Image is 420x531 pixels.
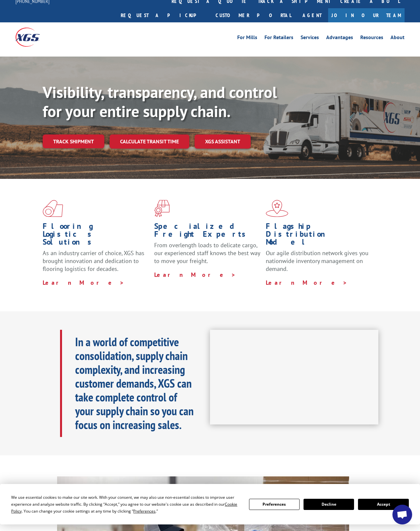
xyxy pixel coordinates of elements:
[304,499,354,510] button: Decline
[11,494,241,515] div: We use essential cookies to make our site work. With your consent, we may also use non-essential ...
[116,8,211,22] a: Request a pickup
[43,249,144,273] span: As an industry carrier of choice, XGS has brought innovation and dedication to flooring logistics...
[154,200,170,217] img: xgs-icon-focused-on-flooring-red
[43,222,149,249] h1: Flooring Logistics Solutions
[43,134,104,148] a: Track shipment
[237,35,257,42] a: For Mills
[296,8,328,22] a: Agent
[266,200,288,217] img: xgs-icon-flagship-distribution-model-red
[301,35,319,42] a: Services
[390,35,405,42] a: About
[195,134,251,149] a: XGS ASSISTANT
[211,8,296,22] a: Customer Portal
[133,508,156,514] span: Preferences
[43,82,277,121] b: Visibility, transparency, and control for your entire supply chain.
[43,200,63,217] img: xgs-icon-total-supply-chain-intelligence-red
[75,334,194,432] b: In a world of competitive consolidation, supply chain complexity, and increasing customer demands...
[266,249,368,273] span: Our agile distribution network gives you nationwide inventory management on demand.
[360,35,383,42] a: Resources
[266,222,372,249] h1: Flagship Distribution Model
[43,279,124,286] a: Learn More >
[154,271,236,278] a: Learn More >
[154,241,261,271] p: From overlength loads to delicate cargo, our experienced staff knows the best way to move your fr...
[249,499,300,510] button: Preferences
[210,330,378,425] iframe: XGS Logistics Solutions
[328,8,405,22] a: Join Our Team
[266,279,347,286] a: Learn More >
[358,499,409,510] button: Accept
[110,134,189,149] a: Calculate transit time
[326,35,353,42] a: Advantages
[392,505,412,524] div: Open chat
[264,35,293,42] a: For Retailers
[154,222,261,241] h1: Specialized Freight Experts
